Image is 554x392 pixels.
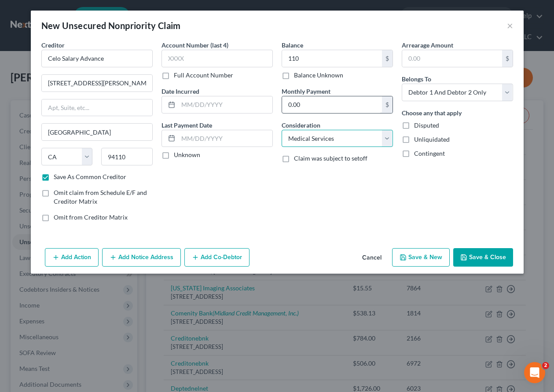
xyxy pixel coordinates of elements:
[41,41,65,49] span: Creditor
[42,75,152,92] input: Enter address...
[178,96,272,113] input: MM/DD/YYYY
[42,99,152,116] input: Apt, Suite, etc...
[184,248,249,267] button: Add Co-Debtor
[414,136,450,143] span: Unliquidated
[402,50,502,67] input: 0.00
[174,150,200,159] label: Unknown
[161,50,273,67] input: XXXX
[178,130,272,147] input: MM/DD/YYYY
[54,213,128,221] span: Omit from Creditor Matrix
[161,121,212,130] label: Last Payment Date
[161,87,199,96] label: Date Incurred
[161,40,228,50] label: Account Number (last 4)
[402,75,431,83] span: Belongs To
[355,249,389,267] button: Cancel
[174,71,233,80] label: Full Account Number
[294,154,367,162] span: Claim was subject to setoff
[502,50,513,67] div: $
[382,96,393,113] div: $
[524,362,545,383] iframe: Intercom live chat
[294,71,343,80] label: Balance Unknown
[382,50,393,67] div: $
[101,148,153,165] input: Enter zip...
[41,19,181,32] div: New Unsecured Nonpriority Claim
[414,121,439,129] span: Disputed
[414,150,445,157] span: Contingent
[402,40,453,50] label: Arrearage Amount
[45,248,99,267] button: Add Action
[392,248,450,267] button: Save & New
[282,50,382,67] input: 0.00
[54,189,147,205] span: Omit claim from Schedule E/F and Creditor Matrix
[282,121,320,130] label: Consideration
[402,108,462,117] label: Choose any that apply
[542,362,549,369] span: 2
[42,124,152,140] input: Enter city...
[282,96,382,113] input: 0.00
[282,40,303,50] label: Balance
[453,248,513,267] button: Save & Close
[102,248,181,267] button: Add Notice Address
[507,20,513,31] button: ×
[282,87,330,96] label: Monthly Payment
[41,50,153,67] input: Search creditor by name...
[54,172,126,181] label: Save As Common Creditor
